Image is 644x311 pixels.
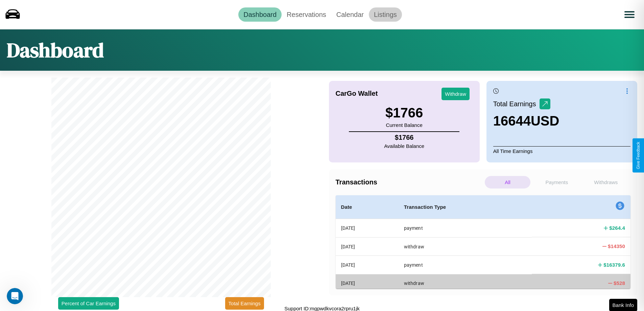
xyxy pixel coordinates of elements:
[336,274,399,292] th: [DATE]
[336,195,631,292] table: simple table
[399,274,532,292] th: withdraw
[238,7,282,22] a: Dashboard
[442,88,470,100] button: Withdraw
[7,288,23,304] iframe: Intercom live chat
[341,203,393,211] h4: Date
[336,90,378,97] h4: CarGo Wallet
[493,113,559,129] h3: 16644 USD
[493,98,540,110] p: Total Earnings
[58,297,119,310] button: Percent of Car Earnings
[384,141,424,151] p: Available Balance
[399,256,532,274] th: payment
[385,105,423,120] h3: $ 1766
[620,5,639,24] button: Open menu
[384,134,424,141] h4: $ 1766
[399,237,532,256] th: withdraw
[636,142,641,169] div: Give Feedback
[336,178,483,186] h4: Transactions
[385,120,423,130] p: Current Balance
[485,176,530,188] p: All
[603,261,625,268] h4: $ 16379.6
[608,243,625,250] h4: $ 14350
[7,36,104,64] h1: Dashboard
[404,203,527,211] h4: Transaction Type
[493,146,630,156] p: All Time Earnings
[583,176,629,188] p: Withdraws
[534,176,579,188] p: Payments
[399,219,532,238] th: payment
[336,237,399,256] th: [DATE]
[609,224,625,231] h4: $ 264.4
[614,280,625,287] h4: $ 528
[282,7,331,22] a: Reservations
[336,219,399,238] th: [DATE]
[225,297,264,310] button: Total Earnings
[369,7,402,22] a: Listings
[331,7,369,22] a: Calendar
[336,256,399,274] th: [DATE]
